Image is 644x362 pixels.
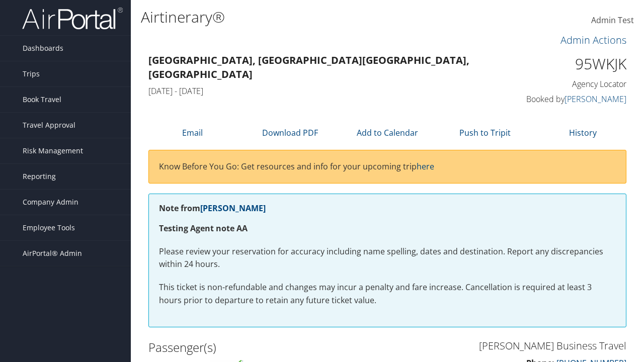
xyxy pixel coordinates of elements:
[518,53,626,74] h1: 95WKJK
[591,5,634,36] a: Admin Test
[159,223,248,234] strong: Testing Agent note AA
[518,78,626,89] h4: Agency Locator
[141,7,469,28] h1: Airtinerary®
[565,94,626,105] a: [PERSON_NAME]
[148,85,503,97] h4: [DATE] - [DATE]
[148,339,380,356] h2: Passenger(s)
[159,281,616,307] p: This ticket is non-refundable and changes may incur a penalty and fare increase. Cancellation is ...
[262,127,318,138] a: Download PDF
[23,241,82,266] span: AirPortal® Admin
[159,203,266,214] strong: Note from
[159,245,616,271] p: Please review your reservation for accuracy including name spelling, dates and destination. Repor...
[560,33,626,47] a: Admin Actions
[357,127,418,138] a: Add to Calendar
[23,215,75,240] span: Employee Tools
[569,127,597,138] a: History
[459,127,511,138] a: Push to Tripit
[23,164,56,189] span: Reporting
[23,190,78,215] span: Company Admin
[591,15,634,26] span: Admin Test
[159,160,616,173] p: Know Before You Go: Get resources and info for your upcoming trip
[518,94,626,105] h4: Booked by
[23,138,83,163] span: Risk Management
[200,203,266,214] a: [PERSON_NAME]
[23,36,63,61] span: Dashboards
[182,127,203,138] a: Email
[417,161,434,172] a: here
[22,7,123,30] img: airportal-logo.png
[23,61,40,86] span: Trips
[395,339,626,353] h3: [PERSON_NAME] Business Travel
[148,53,469,81] strong: [GEOGRAPHIC_DATA], [GEOGRAPHIC_DATA] [GEOGRAPHIC_DATA], [GEOGRAPHIC_DATA]
[23,113,75,138] span: Travel Approval
[23,87,61,112] span: Book Travel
